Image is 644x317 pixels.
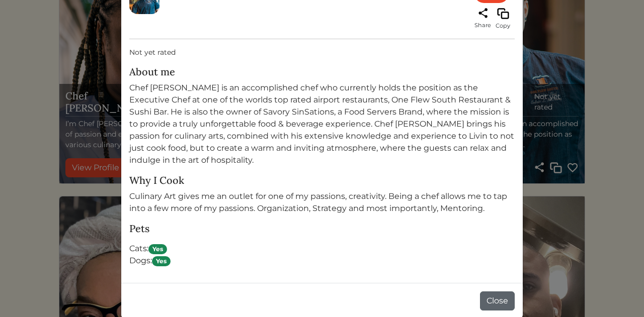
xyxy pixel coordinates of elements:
button: Close [480,291,515,310]
h5: About me [129,66,515,78]
span: Share [474,21,491,29]
div: Dogs: [129,255,515,267]
div: Cats: [129,243,515,255]
p: Chef [PERSON_NAME] is an accomplished chef who currently holds the position as the Executive Chef... [129,82,515,166]
a: Share [474,7,491,29]
h5: Why I Cook [129,174,515,186]
span: Yes [152,256,171,266]
p: Culinary Art gives me an outlet for one of my passions, creativity. Being a chef allows me to tap... [129,190,515,215]
h5: Pets [129,223,515,235]
img: Copy link to profile [497,8,509,20]
span: Not yet rated [129,47,176,58]
img: share-1faecb925d3aa8b4818589e098d901abcb124480226b9b3fe047c74f8e025096.svg [477,7,489,19]
button: Copy [495,7,511,31]
span: Copy [496,22,510,30]
span: Yes [148,244,167,254]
